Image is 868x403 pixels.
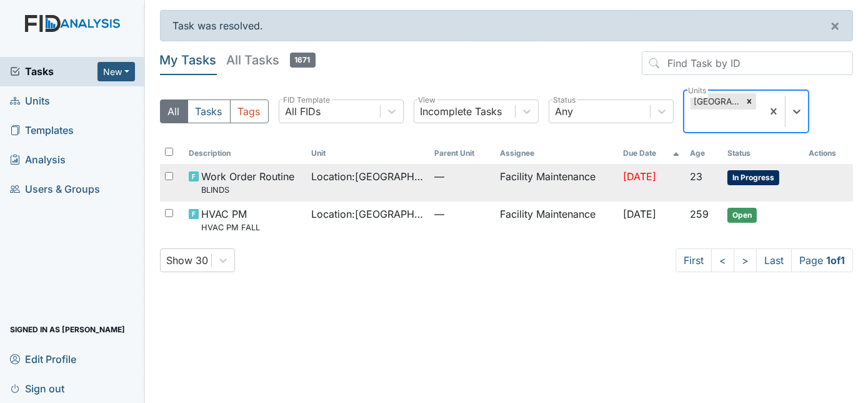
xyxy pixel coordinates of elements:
[495,164,618,201] td: Facility Maintenance
[722,143,804,164] th: Toggle SortBy
[187,99,231,123] button: Tasks
[10,121,74,140] span: Templates
[727,208,757,223] span: Open
[734,248,757,272] a: >
[676,248,712,272] a: First
[230,99,269,123] button: Tags
[160,51,217,69] h5: My Tasks
[623,170,656,183] span: [DATE]
[727,170,779,185] span: In Progress
[201,184,294,196] small: BLINDS
[804,143,853,164] th: Actions
[642,51,853,75] input: Find Task by ID
[10,349,76,369] span: Edit Profile
[690,208,709,220] span: 259
[312,169,425,184] span: Location : [GEOGRAPHIC_DATA]
[10,64,97,79] a: Tasks
[791,248,853,272] span: Page
[201,207,260,233] span: HVAC PM HVAC PM FALL
[97,62,135,81] button: New
[10,180,100,199] span: Users & Groups
[434,207,490,222] span: —
[434,169,490,184] span: —
[286,104,321,119] div: All FIDs
[10,379,64,398] span: Sign out
[10,150,66,170] span: Analysis
[184,143,307,164] th: Toggle SortBy
[227,51,316,69] h5: All Tasks
[711,248,734,272] a: <
[685,143,722,164] th: Toggle SortBy
[556,104,574,119] div: Any
[165,148,173,156] input: Toggle All Rows Selected
[167,253,209,268] div: Show 30
[160,99,269,123] div: Type filter
[201,222,260,233] small: HVAC PM FALL
[618,143,684,164] th: Toggle SortBy
[160,10,854,41] div: Task was resolved.
[623,208,656,220] span: [DATE]
[690,170,702,183] span: 23
[691,93,742,110] div: [GEOGRAPHIC_DATA]
[495,143,618,164] th: Assignee
[10,91,50,111] span: Units
[495,201,618,238] td: Facility Maintenance
[10,320,125,339] span: Signed in as [PERSON_NAME]
[756,248,792,272] a: Last
[290,53,316,68] span: 1671
[830,16,840,34] span: ×
[201,169,294,196] span: Work Order Routine BLINDS
[817,11,852,41] button: ×
[160,99,188,123] button: All
[826,254,845,267] strong: 1 of 1
[676,248,853,272] nav: task-pagination
[312,207,425,222] span: Location : [GEOGRAPHIC_DATA]
[307,143,430,164] th: Toggle SortBy
[421,104,502,119] div: Incomplete Tasks
[429,143,495,164] th: Toggle SortBy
